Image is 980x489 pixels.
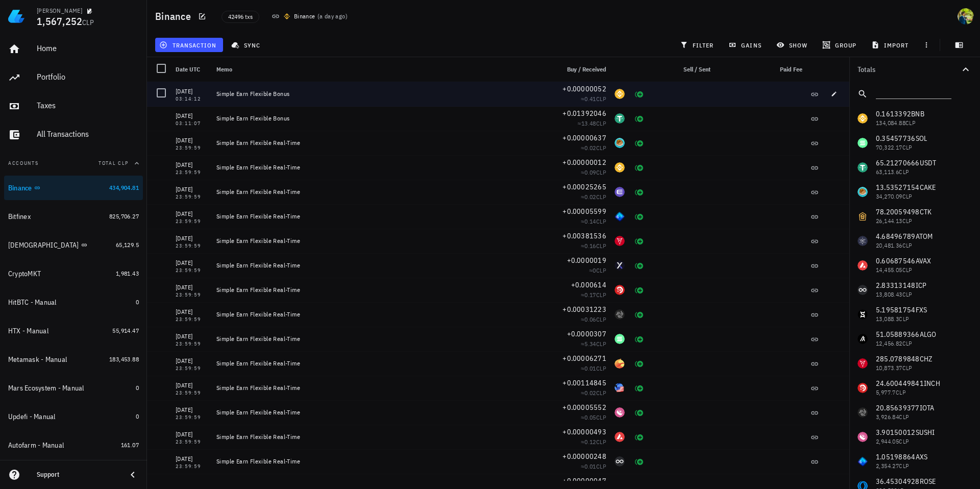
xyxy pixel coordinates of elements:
[176,331,208,341] div: [DATE]
[562,133,606,142] span: +0.00000637
[584,364,596,372] span: 0.01
[8,298,57,307] div: HitBTC - Manual
[228,11,253,22] span: 42496 txs
[581,119,596,127] span: 13.48
[176,243,208,249] div: 23:59:59
[562,231,606,240] span: +0.00381536
[176,86,208,96] div: [DATE]
[596,438,606,446] span: CLP
[4,404,143,429] a: Updefi - Manual 0
[8,384,84,393] div: Mars Ecosystem - Manual
[176,145,208,151] div: 23:59:59
[958,8,974,25] div: avatar
[596,242,606,250] span: CLP
[562,207,606,216] span: +0.00005599
[562,84,606,93] span: +0.00000052
[615,407,625,418] div: SUSHI-icon
[683,65,710,73] span: Sell / Sent
[562,158,606,167] span: +0.00000012
[109,212,139,220] span: 825,706.27
[581,462,606,470] span: ≈
[730,41,761,49] span: gains
[176,390,208,396] div: 23:59:59
[584,144,596,152] span: 0.02
[136,298,139,306] span: 0
[615,89,625,99] div: BNB-icon
[227,38,267,52] button: sync
[155,38,223,52] button: transaction
[567,329,607,338] span: +0.0000307
[216,286,541,294] div: Simple Earn Flexible Real-Time
[562,109,606,118] span: +0.01392046
[584,340,596,348] span: 5.34
[596,95,606,103] span: CLP
[212,57,545,82] div: Memo
[216,433,541,441] div: Simple Earn Flexible Real-Time
[545,57,610,82] div: Buy / Received
[4,204,143,229] a: Bitfinex 825,706.27
[615,358,625,369] div: LUNA-icon
[4,37,143,61] a: Home
[8,212,31,221] div: Bitfinex
[596,462,606,470] span: CLP
[176,356,208,366] div: [DATE]
[4,290,143,314] a: HitBTC - Manual 0
[4,433,143,457] a: Autofarm - Manual 161.07
[571,280,606,289] span: +0.000614
[596,389,606,397] span: CLP
[562,182,606,191] span: +0.00025265
[562,305,606,314] span: +0.00031223
[37,43,139,53] div: Home
[581,340,606,348] span: ≈
[615,113,625,124] div: USDT-icon
[109,355,139,363] span: 183,453.88
[584,242,596,250] span: 0.16
[176,96,208,102] div: 03:14:12
[8,412,56,421] div: Updefi - Manual
[176,160,208,170] div: [DATE]
[176,415,208,420] div: 23:59:59
[116,241,139,249] span: 65,129.5
[99,160,129,166] span: Total CLP
[584,291,596,299] span: 0.17
[724,38,768,52] button: gains
[615,383,625,393] div: USTC-icon
[176,170,208,175] div: 23:59:59
[675,38,720,52] button: filter
[584,95,596,103] span: 0.41
[615,187,625,197] div: ENJ-icon
[733,57,806,82] div: Paid Fee
[176,135,208,145] div: [DATE]
[176,121,208,126] div: 03:11:07
[596,119,606,127] span: CLP
[584,413,596,421] span: 0.05
[37,101,139,110] div: Taxes
[780,65,802,73] span: Paid Fee
[8,241,79,250] div: [DEMOGRAPHIC_DATA]
[567,65,606,73] span: Buy / Received
[596,291,606,299] span: CLP
[116,270,139,277] span: 1,981.43
[824,41,856,49] span: group
[873,41,909,49] span: import
[176,282,208,292] div: [DATE]
[8,441,64,450] div: Autofarm - Manual
[581,193,606,201] span: ≈
[216,335,541,343] div: Simple Earn Flexible Real-Time
[581,389,606,397] span: ≈
[233,41,260,49] span: sync
[581,168,606,176] span: ≈
[818,38,863,52] button: group
[176,478,208,488] div: [DATE]
[176,194,208,200] div: 23:59:59
[216,65,232,73] span: Memo
[176,268,208,273] div: 23:59:59
[216,114,541,123] div: Simple Earn Flexible Bonus
[581,242,606,250] span: ≈
[615,162,625,173] div: BNB-icon
[176,209,208,219] div: [DATE]
[112,327,139,334] span: 55,914.47
[317,11,348,21] span: ( )
[216,408,541,417] div: Simple Earn Flexible Real-Time
[596,217,606,225] span: CLP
